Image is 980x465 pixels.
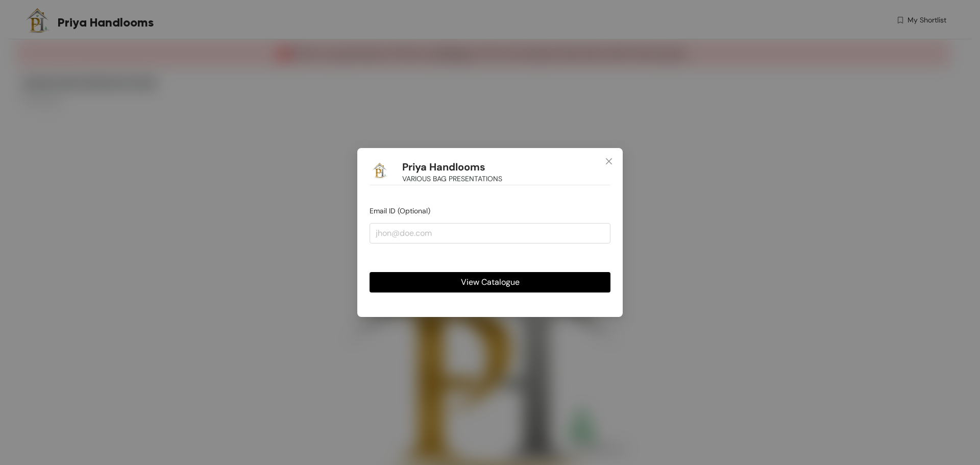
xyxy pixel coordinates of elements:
[370,160,390,181] img: Buyer Portal
[370,206,430,215] span: Email ID (Optional)
[370,223,610,243] input: jhon@doe.com
[402,161,485,174] h1: Priya Handlooms
[402,173,502,184] span: VARIOUS BAG PRESENTATIONS
[595,148,623,176] button: Close
[605,157,613,165] span: close
[370,272,610,292] button: View Catalogue
[461,276,520,288] span: View Catalogue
